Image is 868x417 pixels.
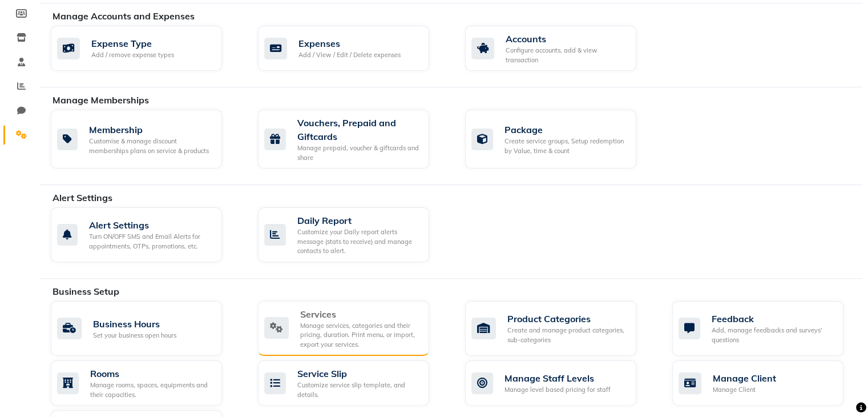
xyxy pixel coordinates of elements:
[504,385,611,395] div: Manage level based pricing for staff
[297,116,420,143] div: Vouchers, Prepaid and Giftcards
[712,326,834,344] div: Add, manage feedbacks and surveys' questions
[51,207,241,262] a: Alert SettingsTurn ON/OFF SMS and Email Alerts for appointments, OTPs, promotions, etc.
[93,317,176,331] div: Business Hours
[297,367,420,380] div: Service Slip
[506,32,627,46] div: Accounts
[258,360,448,406] a: Service SlipCustomize service slip template, and details.
[507,326,627,344] div: Create and manage product categories, sub-categories
[297,214,420,227] div: Daily Report
[51,360,241,406] a: RoomsManage rooms, spaces, equipments and their capacities.
[90,380,213,399] div: Manage rooms, spaces, equipments and their capacities.
[258,301,448,356] a: ServicesManage services, categories and their pricing, duration. Print menu, or import, export yo...
[713,371,776,385] div: Manage Client
[90,367,213,380] div: Rooms
[297,380,420,399] div: Customize service slip template, and details.
[89,137,213,155] div: Customise & manage discount memberships plans on service & products
[465,26,655,71] a: AccountsConfigure accounts, add & view transaction
[89,218,213,232] div: Alert Settings
[258,207,448,262] a: Daily ReportCustomize your Daily report alerts message (stats to receive) and manage contacts to ...
[465,110,655,169] a: PackageCreate service groups, Setup redemption by Value, time & count
[93,331,176,340] div: Set your business open hours
[672,301,862,356] a: FeedbackAdd, manage feedbacks and surveys' questions
[297,143,420,162] div: Manage prepaid, voucher & giftcards and share
[297,227,420,256] div: Customize your Daily report alerts message (stats to receive) and manage contacts to alert.
[89,123,213,137] div: Membership
[51,110,241,169] a: MembershipCustomise & manage discount memberships plans on service & products
[51,301,241,356] a: Business HoursSet your business open hours
[504,137,627,155] div: Create service groups, Setup redemption by Value, time & count
[504,123,627,137] div: Package
[465,301,655,356] a: Product CategoriesCreate and manage product categories, sub-categories
[506,46,627,65] div: Configure accounts, add & view transaction
[91,50,174,60] div: Add / remove expense types
[465,360,655,406] a: Manage Staff LevelsManage level based pricing for staff
[258,26,448,71] a: ExpensesAdd / View / Edit / Delete expenses
[51,26,241,71] a: Expense TypeAdd / remove expense types
[672,360,862,406] a: Manage ClientManage Client
[713,385,776,395] div: Manage Client
[258,110,448,169] a: Vouchers, Prepaid and GiftcardsManage prepaid, voucher & giftcards and share
[298,50,401,60] div: Add / View / Edit / Delete expenses
[298,37,401,50] div: Expenses
[91,37,174,50] div: Expense Type
[300,307,420,321] div: Services
[300,321,420,350] div: Manage services, categories and their pricing, duration. Print menu, or import, export your servi...
[504,371,611,385] div: Manage Staff Levels
[89,232,213,251] div: Turn ON/OFF SMS and Email Alerts for appointments, OTPs, promotions, etc.
[507,312,627,326] div: Product Categories
[712,312,834,326] div: Feedback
